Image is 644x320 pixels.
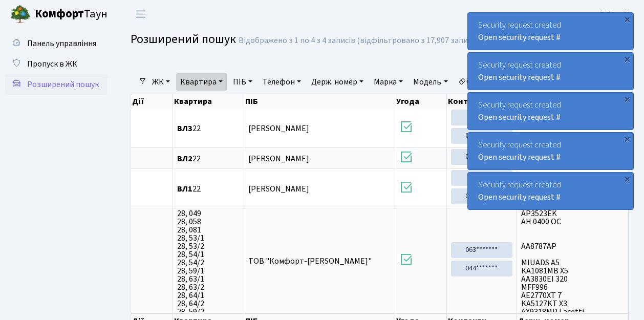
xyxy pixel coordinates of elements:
b: ВЛ3 [177,123,192,134]
th: Угода [395,94,446,109]
th: Дії [131,94,173,109]
th: Квартира [173,94,244,109]
a: Open security request # [478,32,561,43]
img: logo.png [10,4,31,25]
b: ВЛ2 [177,153,192,164]
span: [PERSON_NAME] [248,183,309,195]
div: Security request created [468,53,633,90]
div: Security request created [468,13,633,50]
a: Очистити фільтри [454,73,539,91]
button: Переключити навігацію [128,6,154,23]
a: Квартира [176,73,227,91]
th: Контакти [447,94,518,109]
a: Держ. номер [307,73,368,91]
a: ЖК [148,73,174,91]
a: Розширений пошук [5,74,108,95]
a: Open security request # [478,191,561,203]
b: Комфорт [35,6,84,22]
div: Security request created [468,173,633,209]
span: Панель управління [27,38,96,49]
a: Модель [409,73,452,91]
div: Відображено з 1 по 4 з 4 записів (відфільтровано з 17,907 записів). [239,36,482,46]
span: Розширений пошук [131,30,236,48]
span: Розширений пошук [27,79,99,90]
span: 22 [177,124,240,133]
div: × [622,14,632,24]
span: [PERSON_NAME] [248,123,309,134]
div: × [622,94,632,104]
span: 22 [177,155,240,163]
div: × [622,54,632,64]
span: Таун [35,6,108,23]
a: Open security request # [478,112,561,123]
div: Security request created [468,133,633,169]
a: Пропуск в ЖК [5,54,108,74]
span: Пропуск в ЖК [27,58,77,70]
span: AP3523EK АН 0400 ОС АА8787АР MIUADS A5 КА1081МВ X5 АА3830ЕІ 320 MFF996 AE2770XT 7 KA5127KT X3 AX9... [521,209,624,312]
a: Open security request # [478,72,561,83]
span: [PERSON_NAME] [248,153,309,164]
b: ВЛ2 -. К. [600,9,632,20]
div: × [622,174,632,184]
b: ВЛ1 [177,183,192,195]
div: Security request created [468,93,633,130]
span: 28, 049 28, 058 28, 081 28, 53/1 28, 53/2 28, 54/1 28, 54/2 28, 59/1 28, 63/1 28, 63/2 28, 64/1 2... [177,209,240,312]
a: ВЛ2 -. К. [600,8,632,20]
a: Телефон [259,73,305,91]
a: Панель управління [5,33,108,54]
span: 22 [177,185,240,193]
a: ПІБ [229,73,256,91]
a: Марка [370,73,407,91]
span: ТОВ "Комфорт-[PERSON_NAME]" [248,255,372,267]
a: Open security request # [478,152,561,163]
div: × [622,134,632,144]
th: ПІБ [244,94,395,109]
